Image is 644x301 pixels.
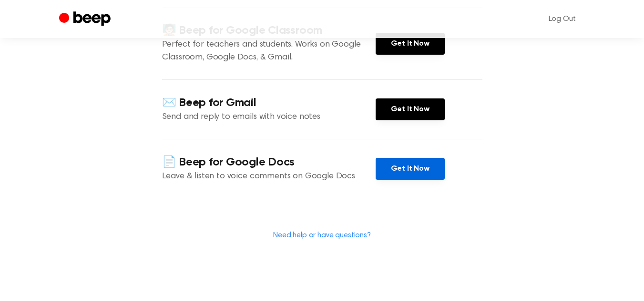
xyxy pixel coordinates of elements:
[162,155,376,170] h4: 📄 Beep for Google Docs
[162,111,376,124] p: Send and reply to emails with voice notes
[376,98,445,120] a: Get It Now
[273,232,371,239] a: Need help or have questions?
[59,10,113,29] a: Beep
[162,39,376,64] p: Perfect for teachers and students. Works on Google Classroom, Google Docs, & Gmail.
[376,33,445,55] a: Get It Now
[539,8,585,30] a: Log Out
[376,158,445,180] a: Get It Now
[162,95,376,111] h4: ✉️ Beep for Gmail
[162,170,376,183] p: Leave & listen to voice comments on Google Docs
